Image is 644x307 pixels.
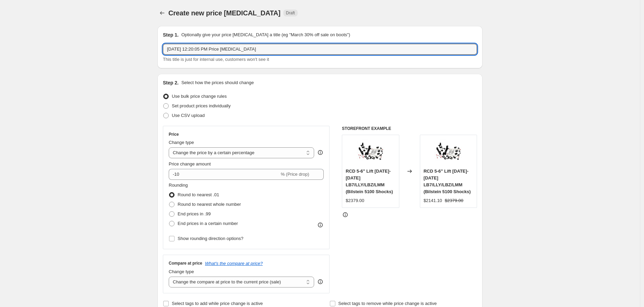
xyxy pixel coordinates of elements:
input: 30% off holiday sale [163,44,477,55]
h3: Compare at price [169,261,202,266]
span: Rounding [169,183,188,188]
span: % (Price drop) [281,172,309,177]
h3: Price [169,132,179,137]
span: Use bulk price change rules [172,94,227,99]
img: RCD_206in_20lift_80x.jpg [357,138,384,166]
span: RCD 5-6" Lift [DATE]-[DATE] LB7/LLY/LBZ/LMM (Bilstein 5100 Shocks) [424,169,471,194]
span: End prices in a certain number [178,221,238,226]
div: help [317,278,324,285]
div: $2141.10 [424,197,442,204]
span: RCD 5-6" Lift [DATE]-[DATE] LB7/LLY/LBZ/LMM (Bilstein 5100 Shocks) [346,169,393,194]
button: What's the compare at price? [205,261,263,266]
p: Select how the prices should change [181,79,254,86]
div: $2379.00 [346,197,364,204]
span: Select tags to remove while price change is active [338,301,437,306]
span: Price change amount [169,161,211,166]
h6: STOREFRONT EXAMPLE [342,126,477,131]
span: Draft [286,10,295,16]
span: Select tags to add while price change is active [172,301,263,306]
span: Set product prices individually [172,103,231,108]
input: -15 [169,169,279,180]
strike: $2379.00 [445,197,463,204]
span: Create new price [MEDICAL_DATA] [168,9,281,17]
span: Change type [169,140,194,145]
p: Optionally give your price [MEDICAL_DATA] a title (eg "March 30% off sale on boots") [181,31,350,38]
span: Round to nearest .01 [178,192,219,197]
h2: Step 1. [163,31,179,38]
span: Use CSV upload [172,113,205,118]
span: Change type [169,269,194,274]
span: This title is just for internal use, customers won't see it [163,57,269,62]
button: Price change jobs [157,8,167,18]
span: Round to nearest whole number [178,202,241,207]
img: RCD_206in_20lift_80x.jpg [435,138,462,166]
span: Show rounding direction options? [178,236,243,241]
h2: Step 2. [163,79,179,86]
span: End prices in .99 [178,211,211,216]
div: help [317,149,324,156]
